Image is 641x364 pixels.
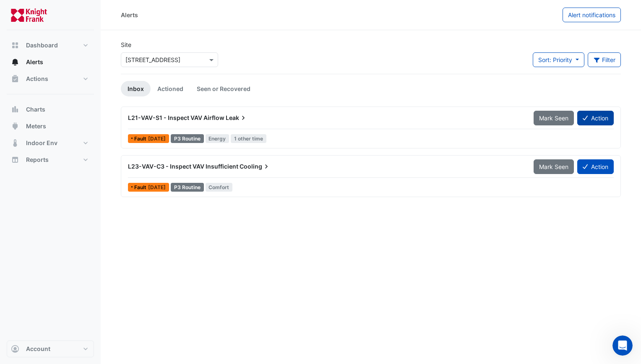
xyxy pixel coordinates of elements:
[128,114,224,121] span: L21-VAV-S1 - Inspect VAV Airflow
[588,52,621,67] button: Filter
[134,185,148,190] span: Fault
[121,40,131,49] label: Site
[577,111,614,125] button: Action
[11,139,19,147] app-icon: Indoor Env
[11,105,19,114] app-icon: Charts
[190,81,257,96] a: Seen or Recovered
[534,159,574,174] button: Mark Seen
[10,7,48,23] img: Company Logo
[7,118,94,135] button: Meters
[11,122,19,130] app-icon: Meters
[612,335,633,356] iframe: Intercom live chat
[563,8,621,22] button: Alert notifications
[7,70,94,87] button: Actions
[206,183,233,192] span: Comfort
[11,75,19,83] app-icon: Actions
[26,345,50,353] span: Account
[539,114,568,122] span: Mark Seen
[7,151,94,168] button: Reports
[7,54,94,70] button: Alerts
[26,58,43,66] span: Alerts
[121,81,151,96] a: Inbox
[7,37,94,54] button: Dashboard
[151,81,190,96] a: Actioned
[539,163,568,170] span: Mark Seen
[26,105,45,114] span: Charts
[206,134,229,143] span: Energy
[7,341,94,357] button: Account
[26,41,58,49] span: Dashboard
[534,111,574,125] button: Mark Seen
[26,139,57,147] span: Indoor Env
[11,58,19,66] app-icon: Alerts
[171,134,204,143] div: P3 Routine
[11,41,19,49] app-icon: Dashboard
[7,135,94,151] button: Indoor Env
[26,122,46,130] span: Meters
[226,114,248,122] span: Leak
[240,162,271,171] span: Cooling
[533,52,584,67] button: Sort: Priority
[121,10,138,19] div: Alerts
[568,11,615,18] span: Alert notifications
[148,184,166,190] span: Mon 13-Oct-2025 08:30 AEDT
[538,56,572,63] span: Sort: Priority
[231,134,266,143] span: 1 other time
[577,159,614,174] button: Action
[26,156,49,164] span: Reports
[7,101,94,118] button: Charts
[171,183,204,192] div: P3 Routine
[26,75,48,83] span: Actions
[134,136,148,141] span: Fault
[148,135,166,142] span: Tue 14-Oct-2025 08:30 AEDT
[128,163,238,170] span: L23-VAV-C3 - Inspect VAV Insufficient
[11,156,19,164] app-icon: Reports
